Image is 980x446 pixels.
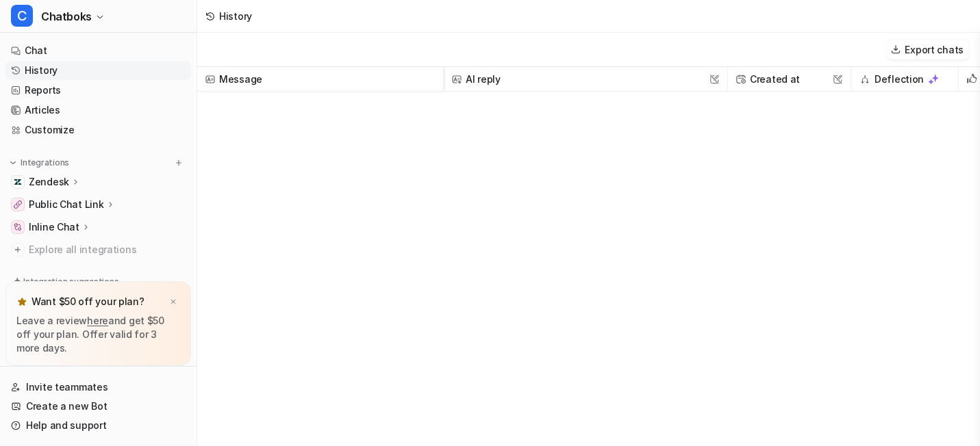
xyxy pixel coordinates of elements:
img: star [16,296,27,307]
p: Public Chat Link [29,198,104,211]
img: explore all integrations [11,243,25,257]
a: Articles [5,101,191,120]
a: Invite teammates [5,378,191,397]
img: Public Chat Link [14,200,22,209]
a: History [5,61,191,80]
div: History [219,9,252,23]
p: Zendesk [29,175,69,189]
a: Chat [5,41,191,60]
a: Help and support [5,416,191,435]
button: Export chats [887,40,969,60]
img: menu_add.svg [174,158,184,168]
a: Explore all integrations [5,240,191,259]
p: Integration suggestions [23,276,118,288]
button: Integrations [5,156,73,170]
img: x [169,298,177,306]
img: Zendesk [14,178,22,186]
p: Want $50 off your plan? [32,295,145,309]
a: here [87,315,108,326]
p: Inline Chat [29,220,79,234]
span: Chatboks [41,7,92,26]
a: Create a new Bot [5,397,191,416]
a: Customize [5,120,191,140]
span: Created at [733,67,845,92]
img: Inline Chat [14,223,22,231]
img: expand menu [8,158,18,168]
span: C [11,5,33,27]
h2: Deflection [875,67,924,92]
span: AI reply [449,67,722,92]
p: Leave a review and get $50 off your plan. Offer valid for 3 more days. [16,314,180,355]
p: Integrations [21,157,69,168]
span: Explore all integrations [29,239,186,261]
a: Reports [5,81,191,100]
span: Message [203,67,438,92]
